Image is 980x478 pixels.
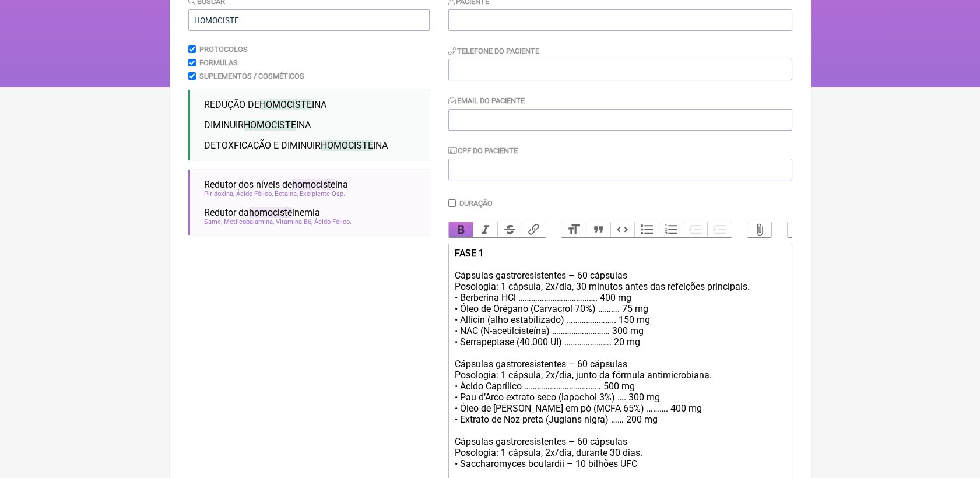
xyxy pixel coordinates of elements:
span: HOMOCISTE [321,140,373,151]
label: Suplementos / Cosméticos [199,72,304,80]
span: Vitamina B6 [276,218,312,226]
span: homociste [292,179,335,190]
label: Telefone do Paciente [448,47,540,55]
button: Numbers [659,222,683,237]
button: Undo [788,222,812,237]
span: Piridoxina [204,190,234,198]
label: CPF do Paciente [448,146,518,155]
button: Attach Files [747,222,772,237]
label: Protocolos [199,45,248,54]
span: DIMINUIR INA [204,119,311,131]
button: Quote [586,222,610,237]
button: Bold [449,222,473,237]
span: homociste [249,207,292,218]
input: exemplo: emagrecimento, ansiedade [188,9,430,31]
label: Email do Paciente [448,96,525,105]
button: Heading [561,222,586,237]
span: HOMOCISTE [259,99,312,110]
button: Decrease Level [683,222,707,237]
span: Betaína [275,190,298,198]
span: Ácido Fólico [236,190,273,198]
button: Bullets [634,222,659,237]
span: HOMOCISTE [244,119,296,131]
span: Excipiente Qsp [300,190,345,198]
strong: FASE 1 [454,248,483,259]
label: Formulas [199,58,238,67]
button: Italic [473,222,497,237]
span: Same [204,218,222,226]
span: Ácido Fólico [314,218,352,226]
span: Redutor dos níveis de ína [204,179,348,190]
button: Link [522,222,546,237]
span: DETOXFICAÇÃO E DIMINUIR INA [204,140,388,151]
label: Duração [459,199,493,208]
button: Code [610,222,635,237]
span: Metilcobalamina [224,218,274,226]
button: Increase Level [707,222,732,237]
span: Redutor da inemia [204,207,320,218]
span: REDUÇÃO DE INA [204,99,326,110]
button: Strikethrough [497,222,522,237]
